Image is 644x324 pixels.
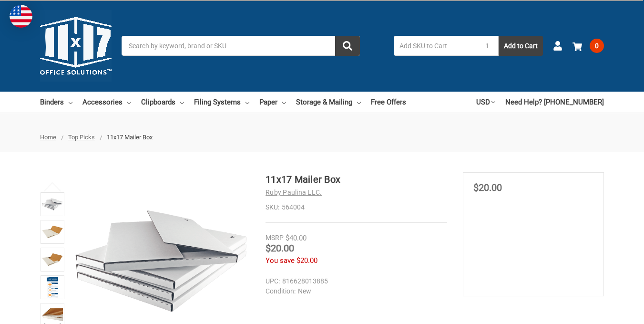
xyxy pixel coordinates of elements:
a: Storage & Mailing [296,92,361,113]
span: $20.00 [296,256,317,265]
h1: 11x17 Mailer Box [266,172,447,187]
img: 11x17 Mailer Box [42,221,63,242]
dt: UPC: [266,276,280,286]
span: $20.00 [266,242,294,254]
a: Home [40,134,56,141]
span: You save [266,256,295,265]
span: 0 [590,39,604,53]
a: USD [476,92,495,113]
span: $40.00 [286,234,307,242]
img: 11x17 White Mailer box shown with 11" x 17" paper [42,249,63,270]
input: Add SKU to Cart [394,36,476,56]
dd: New [266,286,443,296]
dd: 564004 [266,202,447,212]
a: Top Picks [68,134,95,141]
img: 11x17 Mailer Box [47,277,59,298]
img: 11x17 Mailer Box [42,194,63,215]
a: Clipboards [141,92,184,113]
div: MSRP [266,233,284,243]
input: Search by keyword, brand or SKU [122,36,360,56]
span: 11x17 Mailer Box [107,134,153,141]
button: Add to Cart [499,36,543,56]
a: Binders [40,92,72,113]
a: Paper [259,92,286,113]
span: $20.00 [473,182,502,193]
a: Free Offers [371,92,406,113]
dt: SKU: [266,202,279,212]
a: Ruby Paulina LLC. [266,188,322,196]
button: Previous [38,177,67,196]
a: Filing Systems [194,92,249,113]
a: 0 [572,33,604,58]
a: Need Help? [PHONE_NUMBER] [505,92,604,113]
a: Accessories [82,92,131,113]
img: duty and tax information for United States [10,5,32,28]
dd: 816628013885 [266,276,443,286]
img: 11x17.com [40,10,112,82]
dt: Condition: [266,286,296,296]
